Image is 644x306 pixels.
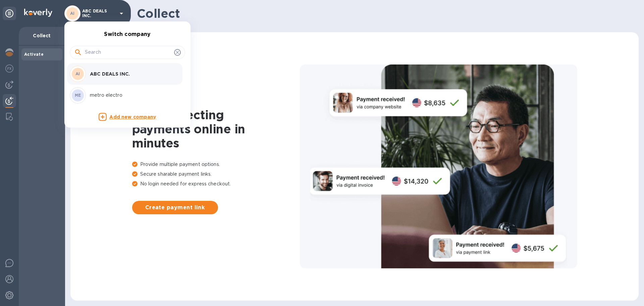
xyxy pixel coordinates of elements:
[75,93,81,98] b: ME
[85,47,171,57] input: Search
[109,114,156,121] p: Add new company
[90,71,174,77] p: ABC DEALS INC.
[75,71,80,76] b: AI
[90,92,174,99] p: metro electro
